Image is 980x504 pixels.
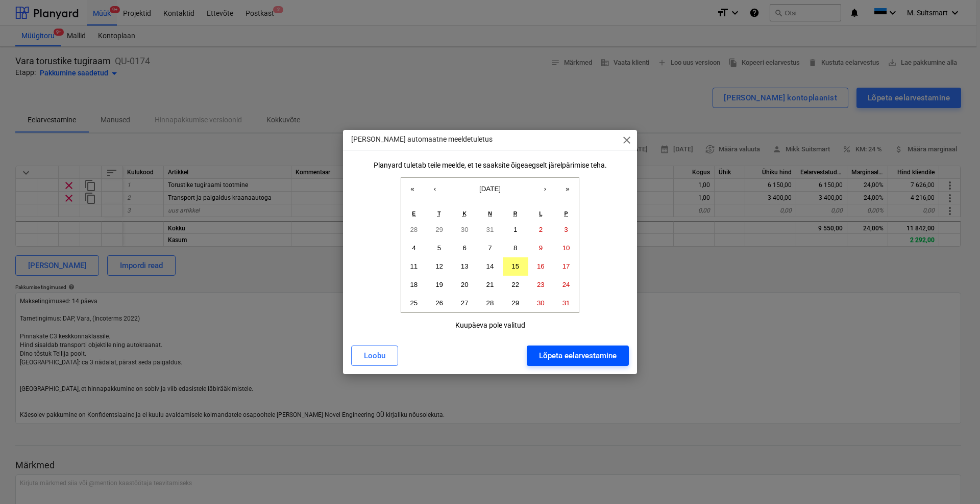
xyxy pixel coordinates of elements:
abbr: pühapäev [565,210,568,217]
abbr: 5. august 2025 [437,244,441,252]
button: 20. august 2025 [452,276,477,294]
abbr: 26. august 2025 [435,299,443,307]
span: close [621,134,633,146]
abbr: 25. august 2025 [410,299,418,307]
button: 9. august 2025 [528,239,554,257]
button: 30. juuli 2025 [452,221,477,239]
abbr: 1. august 2025 [513,226,517,233]
div: Planyard tuletab teile meelde, et te saaksite õigeaegselt järelpärimise teha. [374,161,607,169]
abbr: 28. juuli 2025 [410,226,418,233]
button: « [401,178,424,200]
abbr: 14. august 2025 [486,262,494,270]
button: 24. august 2025 [553,276,579,294]
button: 27. august 2025 [452,294,477,312]
abbr: 30. august 2025 [537,299,545,307]
button: 25. august 2025 [401,294,427,312]
abbr: 20. august 2025 [461,281,469,288]
button: 2. august 2025 [528,221,554,239]
button: Lõpeta eelarvestamine [527,346,629,366]
abbr: 21. august 2025 [486,281,494,288]
abbr: 31. juuli 2025 [486,226,494,233]
button: 18. august 2025 [401,276,427,294]
abbr: 28. august 2025 [486,299,494,307]
button: 19. august 2025 [427,276,452,294]
abbr: 13. august 2025 [461,262,469,270]
abbr: 22. august 2025 [511,281,519,288]
button: › [534,178,556,200]
abbr: 7. august 2025 [488,244,492,252]
button: 30. august 2025 [528,294,554,312]
button: 13. august 2025 [452,257,477,276]
button: 15. august 2025 [503,257,528,276]
button: 31. juuli 2025 [477,221,503,239]
button: 29. juuli 2025 [427,221,452,239]
button: 5. august 2025 [427,239,452,257]
abbr: 4. august 2025 [412,244,415,252]
abbr: teisipäev [437,210,440,217]
div: Loobu [364,349,385,362]
abbr: 12. august 2025 [435,262,443,270]
abbr: 31. august 2025 [562,299,570,307]
div: Kuupäeva pole valitud [455,321,525,329]
abbr: 15. august 2025 [511,262,519,270]
abbr: 19. august 2025 [435,281,443,288]
abbr: 18. august 2025 [410,281,418,288]
button: 16. august 2025 [528,257,554,276]
button: ‹ [424,178,446,200]
button: 3. august 2025 [553,221,579,239]
button: Loobu [351,346,398,366]
button: » [556,178,579,200]
abbr: 16. august 2025 [537,262,545,270]
button: 31. august 2025 [553,294,579,312]
button: 7. august 2025 [477,239,503,257]
abbr: laupäev [539,210,542,217]
button: 14. august 2025 [477,257,503,276]
button: 26. august 2025 [427,294,452,312]
abbr: kolmapäev [462,210,467,217]
button: 4. august 2025 [401,239,427,257]
abbr: 11. august 2025 [410,262,418,270]
button: 11. august 2025 [401,257,427,276]
p: [PERSON_NAME] automaatne meeldetuletus [351,134,493,145]
abbr: esmaspäev [412,210,415,217]
abbr: 30. juuli 2025 [461,226,469,233]
abbr: neljapäev [488,210,492,217]
button: 8. august 2025 [503,239,528,257]
abbr: 3. august 2025 [564,226,568,233]
abbr: 10. august 2025 [562,244,570,252]
abbr: 2. august 2025 [539,226,543,233]
button: 29. august 2025 [503,294,528,312]
abbr: 29. juuli 2025 [435,226,443,233]
abbr: reede [513,210,518,217]
div: Lõpeta eelarvestamine [539,349,617,362]
button: 28. august 2025 [477,294,503,312]
abbr: 29. august 2025 [511,299,519,307]
button: 12. august 2025 [427,257,452,276]
button: 22. august 2025 [503,276,528,294]
abbr: 6. august 2025 [463,244,467,252]
button: 6. august 2025 [452,239,477,257]
button: 10. august 2025 [553,239,579,257]
abbr: 23. august 2025 [537,281,545,288]
button: [DATE] [446,178,534,200]
button: 17. august 2025 [553,257,579,276]
button: 21. august 2025 [477,276,503,294]
button: 1. august 2025 [503,221,528,239]
abbr: 24. august 2025 [562,281,570,288]
button: 28. juuli 2025 [401,221,427,239]
abbr: 27. august 2025 [461,299,469,307]
abbr: 9. august 2025 [539,244,543,252]
abbr: 17. august 2025 [562,262,570,270]
span: [DATE] [479,185,501,193]
abbr: 8. august 2025 [513,244,517,252]
button: 23. august 2025 [528,276,554,294]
